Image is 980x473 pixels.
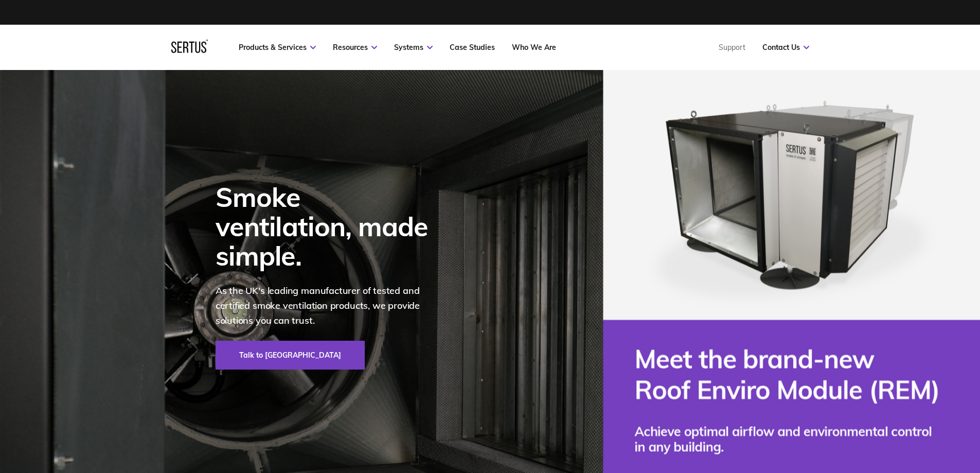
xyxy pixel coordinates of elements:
[762,43,809,52] a: Contact Us
[239,43,316,52] a: Products & Services
[512,43,556,52] a: Who We Are
[333,43,377,52] a: Resources
[394,43,433,52] a: Systems
[216,182,442,271] div: Smoke ventilation, made simple.
[216,284,442,328] p: As the UK's leading manufacturer of tested and certified smoke ventilation products, we provide s...
[719,43,745,52] a: Support
[216,341,365,370] a: Talk to [GEOGRAPHIC_DATA]
[450,43,495,52] a: Case Studies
